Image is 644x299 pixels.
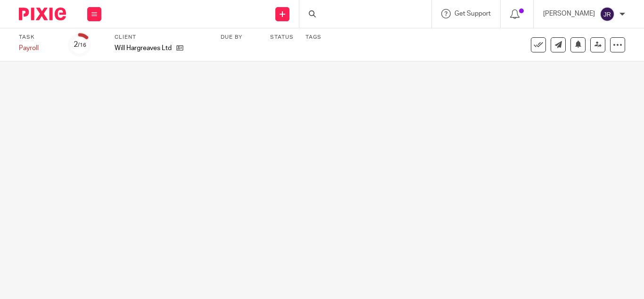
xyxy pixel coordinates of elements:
[115,34,209,41] label: Client
[19,34,57,41] label: Task
[115,43,172,53] p: Will Hargreaves Ltd
[600,7,615,22] img: svg%3E
[454,10,491,17] span: Get Support
[74,39,86,50] div: 2
[176,44,183,51] i: Open client page
[543,9,595,18] p: [PERSON_NAME]
[19,43,57,53] div: Payroll
[270,34,294,41] label: Status
[19,8,66,20] img: Pixie
[221,34,258,41] label: Due by
[78,43,86,48] small: /16
[305,34,322,41] label: Tags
